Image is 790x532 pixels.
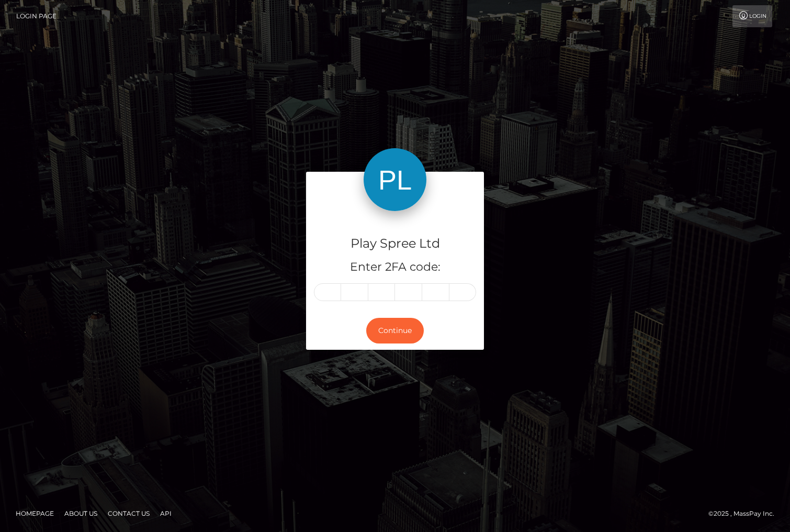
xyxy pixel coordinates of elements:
a: Login [732,5,772,27]
h4: Play Spree Ltd [314,235,476,253]
img: Play Spree Ltd [364,148,426,211]
div: © 2025 , MassPay Inc. [708,508,782,519]
a: Homepage [12,505,58,522]
a: Contact Us [104,505,154,522]
a: Login Page [16,5,57,27]
a: API [156,505,176,522]
h5: Enter 2FA code: [314,259,476,275]
a: About Us [60,505,101,522]
button: Continue [366,318,424,343]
